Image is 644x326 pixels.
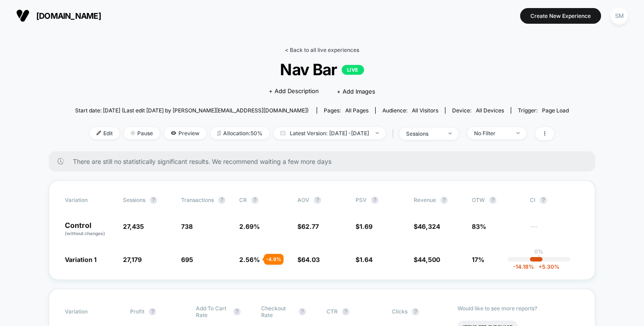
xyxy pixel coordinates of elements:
[65,222,114,237] p: Control
[489,197,496,204] button: ?
[412,107,438,114] span: All Visitors
[445,107,511,114] span: Device:
[301,223,319,230] span: 62.77
[196,305,229,318] span: Add To Cart Rate
[123,223,144,230] span: 27,435
[360,223,373,230] span: 1.69
[324,107,369,114] div: Pages:
[538,263,542,270] span: +
[211,127,269,139] span: Allocation: 50%
[97,131,101,135] img: edit
[73,158,577,165] span: There are still no statistically significant results. We recommend waiting a few more days
[181,256,193,263] span: 695
[518,107,569,114] div: Trigger:
[280,131,285,135] img: calendar
[392,308,407,315] span: Clicks
[299,308,306,315] button: ?
[390,127,399,140] span: |
[297,223,319,230] span: $
[376,132,379,134] img: end
[356,197,367,203] span: PSV
[264,254,284,265] div: - 4.9 %
[123,256,142,263] span: 27,179
[75,107,309,114] span: Start date: [DATE] (Last edit [DATE] by [PERSON_NAME][EMAIL_ADDRESS][DOMAIN_NAME])
[534,263,559,270] span: 5.30 %
[414,223,440,230] span: $
[251,197,258,204] button: ?
[164,127,206,139] span: Preview
[538,255,540,262] p: |
[472,256,484,263] span: 17%
[342,308,349,315] button: ?
[530,197,579,204] span: CI
[36,11,101,21] span: [DOMAIN_NAME]
[345,107,369,114] span: all pages
[90,127,119,139] span: Edit
[608,7,631,25] button: SM
[418,223,440,230] span: 46,324
[441,197,448,204] button: ?
[414,256,440,263] span: $
[217,131,221,136] img: rebalance
[412,308,419,315] button: ?
[65,231,105,236] span: (without changes)
[414,197,436,203] span: Revenue
[149,308,156,315] button: ?
[131,131,135,135] img: end
[13,9,104,23] button: [DOMAIN_NAME]
[218,197,225,204] button: ?
[520,8,601,24] button: Create New Experience
[530,224,579,237] span: ---
[449,133,452,134] img: end
[472,197,521,204] span: OTW
[342,65,364,75] p: LIVE
[269,87,319,96] span: + Add Description
[326,308,338,315] span: CTR
[239,223,260,230] span: 2.69 %
[65,197,114,204] span: Variation
[261,305,294,318] span: Checkout Rate
[297,256,320,263] span: $
[356,223,373,230] span: $
[540,197,547,204] button: ?
[124,127,160,139] span: Pause
[285,47,359,53] a: < Back to all live experiences
[356,256,373,263] span: $
[233,308,241,315] button: ?
[476,107,504,114] span: all devices
[472,223,486,230] span: 83%
[181,197,214,203] span: Transactions
[100,60,544,79] span: Nav Bar
[458,305,580,312] p: Would like to see more reports?
[314,197,321,204] button: ?
[382,107,438,114] div: Audience:
[474,130,510,137] div: No Filter
[337,88,375,95] span: + Add Images
[239,256,260,263] span: 2.56 %
[181,223,193,230] span: 738
[65,256,97,263] span: Variation 1
[610,7,628,25] div: SM
[150,197,157,204] button: ?
[542,107,569,114] span: Page Load
[16,9,30,22] img: Visually logo
[406,130,442,137] div: sessions
[534,248,543,255] p: 0%
[65,305,114,318] span: Variation
[517,132,520,134] img: end
[360,256,373,263] span: 1.64
[130,308,144,315] span: Profit
[123,197,145,203] span: Sessions
[418,256,440,263] span: 44,500
[239,197,247,203] span: CR
[301,256,320,263] span: 64.03
[513,263,534,270] span: -14.18 %
[274,127,386,139] span: Latest Version: [DATE] - [DATE]
[371,197,378,204] button: ?
[297,197,309,203] span: AOV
